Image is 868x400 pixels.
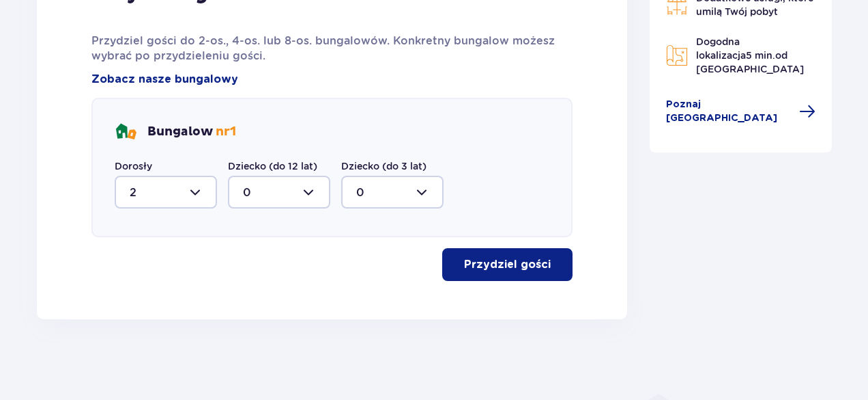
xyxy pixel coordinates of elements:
button: Przydziel gości [442,248,573,281]
p: Bungalow [147,124,236,140]
span: Dogodna lokalizacja od [GEOGRAPHIC_DATA] [696,36,804,75]
p: Przydziel gości do 2-os., 4-os. lub 8-os. bungalowów. Konkretny bungalow możesz wybrać po przydzi... [91,34,573,64]
label: Dorosły [115,159,152,173]
img: bungalows Icon [115,121,136,143]
span: 5 min. [746,50,775,61]
span: nr 1 [216,124,236,139]
p: Przydziel gości [464,257,551,272]
a: Poznaj [GEOGRAPHIC_DATA] [666,98,816,125]
span: Poznaj [GEOGRAPHIC_DATA] [666,98,792,125]
label: Dziecko (do 3 lat) [341,159,426,173]
img: Map Icon [666,44,688,66]
a: Zobacz nasze bungalowy [91,72,238,87]
label: Dziecko (do 12 lat) [228,159,317,173]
